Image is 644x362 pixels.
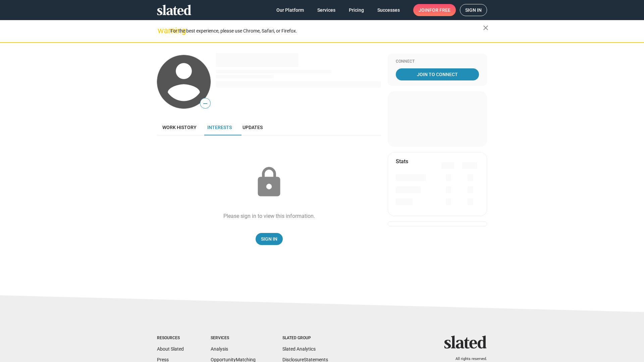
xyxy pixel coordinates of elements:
[312,4,341,16] a: Services
[237,119,268,135] a: Updates
[282,346,316,352] a: Slated Analytics
[157,336,184,341] div: Resources
[397,68,478,80] span: Join To Connect
[419,4,450,16] span: Join
[396,158,408,165] mat-card-title: Stats
[223,213,315,220] div: Please sign in to view this information.
[211,346,228,352] a: Analysis
[162,125,197,130] span: Work history
[211,336,256,341] div: Services
[157,119,202,135] a: Work history
[429,4,450,16] span: for free
[343,4,369,16] a: Pricing
[372,4,405,16] a: Successes
[276,4,304,16] span: Our Platform
[261,233,277,245] span: Sign In
[202,119,237,135] a: Interests
[396,59,479,64] div: Connect
[349,4,364,16] span: Pricing
[271,4,309,16] a: Our Platform
[252,166,286,199] mat-icon: lock
[158,26,166,35] mat-icon: warning
[413,4,456,16] a: Joinfor free
[170,26,483,36] div: For the best experience, please use Chrome, Safari, or Firefox.
[482,24,490,32] mat-icon: close
[282,336,328,341] div: Slated Group
[157,346,184,352] a: About Slated
[317,4,335,16] span: Services
[207,125,232,130] span: Interests
[465,4,482,16] span: Sign in
[377,4,400,16] span: Successes
[460,4,487,16] a: Sign in
[256,233,283,245] a: Sign In
[200,99,210,108] span: —
[396,68,479,80] a: Join To Connect
[243,125,263,130] span: Updates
